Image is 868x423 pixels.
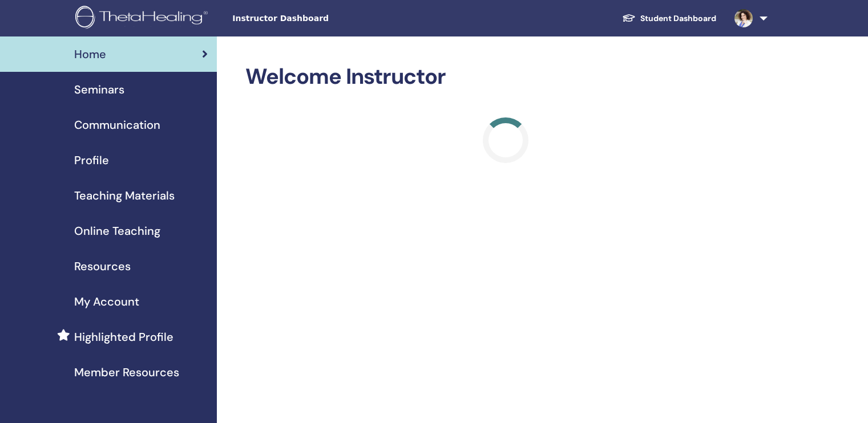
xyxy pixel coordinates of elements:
[74,328,173,345] span: Highlighted Profile
[613,8,725,29] a: Student Dashboard
[74,81,124,98] span: Seminars
[74,187,175,204] span: Teaching Materials
[622,13,636,23] img: graduation-cap-white.svg
[245,64,765,90] h2: Welcome Instructor
[74,46,106,63] span: Home
[74,364,179,381] span: Member Resources
[734,9,753,27] img: default.jpg
[75,6,212,31] img: logo.png
[74,152,109,169] span: Profile
[74,116,160,133] span: Communication
[74,222,160,239] span: Online Teaching
[232,13,403,25] span: Instructor Dashboard
[74,258,131,275] span: Resources
[74,293,139,310] span: My Account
